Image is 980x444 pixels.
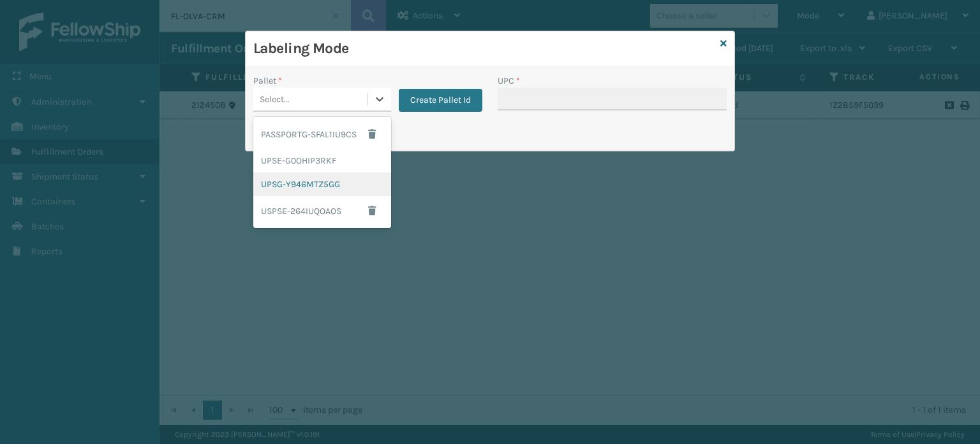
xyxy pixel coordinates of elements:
[253,149,391,172] div: UPSE-G0OHIP3RKF
[399,89,482,112] button: Create Pallet Id
[253,119,391,149] div: PASSPORTG-SFAL1IU9CS
[498,74,520,88] label: UPC
[253,172,391,196] div: UPSG-Y946MTZ5GG
[253,74,282,88] label: Pallet
[253,196,391,226] div: USPSE-264IUQOAOS
[260,93,290,106] div: Select...
[253,39,715,58] h3: Labeling Mode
